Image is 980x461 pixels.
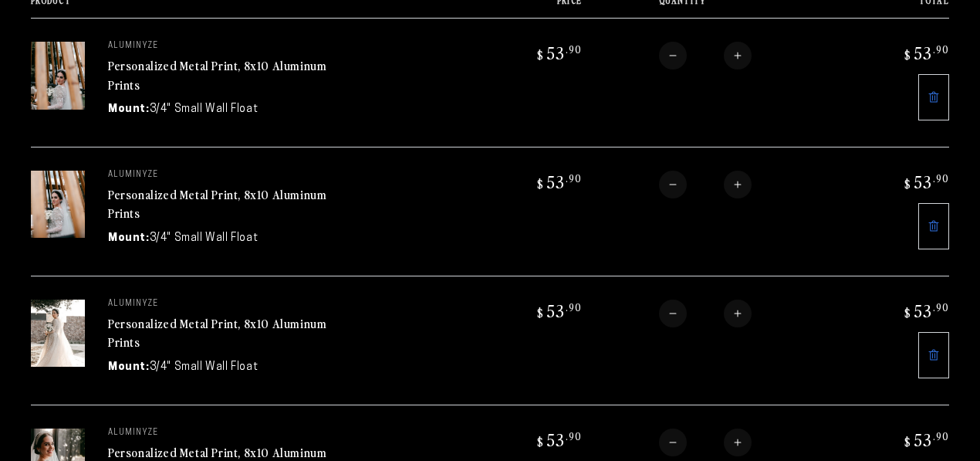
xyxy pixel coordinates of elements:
span: $ [904,305,911,320]
img: 8"x10" Rectangle White Glossy Aluminyzed Photo [31,171,85,239]
span: $ [537,176,544,192]
bdi: 53 [902,42,949,63]
sup: .90 [566,171,582,185]
sup: .90 [566,429,582,442]
sup: .90 [933,300,949,314]
p: aluminyze [108,429,340,438]
sup: .90 [566,300,582,314]
bdi: 53 [535,171,582,192]
dd: 3/4" Small Wall Float [150,230,259,246]
a: Personalized Metal Print, 8x10 Aluminum Prints [108,314,326,351]
a: Personalized Metal Print, 8x10 Aluminum Prints [108,185,326,222]
dt: Mount: [108,101,150,117]
input: Quantity for Personalized Metal Print, 8x10 Aluminum Prints [687,42,724,69]
sup: .90 [933,42,949,56]
p: aluminyze [108,300,340,309]
a: Remove 8"x10" Rectangle White Glossy Aluminyzed Photo [918,332,949,378]
dt: Mount: [108,230,150,246]
bdi: 53 [535,42,582,63]
bdi: 53 [902,300,949,321]
a: Remove 8"x10" Rectangle White Glossy Aluminyzed Photo [918,74,949,120]
span: $ [537,305,544,320]
span: $ [537,47,544,63]
bdi: 53 [535,300,582,321]
sup: .90 [933,171,949,185]
input: Quantity for Personalized Metal Print, 8x10 Aluminum Prints [687,429,724,456]
bdi: 53 [902,171,949,192]
span: $ [904,434,911,449]
a: Remove 8"x10" Rectangle White Glossy Aluminyzed Photo [918,203,949,249]
span: $ [904,176,911,192]
span: $ [537,434,544,449]
p: aluminyze [108,42,340,51]
input: Quantity for Personalized Metal Print, 8x10 Aluminum Prints [687,300,724,327]
dt: Mount: [108,359,150,375]
bdi: 53 [535,429,582,450]
sup: .90 [566,42,582,56]
sup: .90 [933,429,949,442]
img: 8"x10" Rectangle White Glossy Aluminyzed Photo [31,42,85,110]
input: Quantity for Personalized Metal Print, 8x10 Aluminum Prints [687,171,724,198]
p: aluminyze [108,171,340,180]
a: Personalized Metal Print, 8x10 Aluminum Prints [108,56,326,93]
bdi: 53 [902,429,949,450]
span: $ [904,47,911,63]
dd: 3/4" Small Wall Float [150,101,259,117]
img: 8"x10" Rectangle White Glossy Aluminyzed Photo [31,300,85,368]
dd: 3/4" Small Wall Float [150,359,259,375]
